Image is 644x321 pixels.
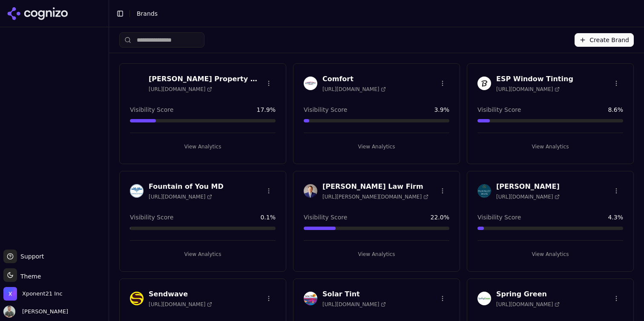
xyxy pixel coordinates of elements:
[496,289,560,299] h3: Spring Green
[130,184,144,198] img: Fountain of You MD
[3,306,15,318] img: Chuck McCarthy
[477,105,521,114] span: Visibility Score
[130,140,276,153] button: View Analytics
[19,308,68,315] span: [PERSON_NAME]
[477,184,491,198] img: McKinley Irvin
[17,252,44,261] span: Support
[431,213,449,222] span: 22.0 %
[149,301,212,308] span: [URL][DOMAIN_NAME]
[137,9,620,18] nav: breadcrumb
[130,247,276,261] button: View Analytics
[496,74,573,84] h3: ESP Window Tinting
[496,301,560,308] span: [URL][DOMAIN_NAME]
[477,77,491,90] img: ESP Window Tinting
[496,86,560,93] span: [URL][DOMAIN_NAME]
[477,292,491,305] img: Spring Green
[3,287,17,301] img: Xponent21 Inc
[496,193,560,200] span: [URL][DOMAIN_NAME]
[304,184,317,198] img: Johnston Law Firm
[322,86,386,93] span: [URL][DOMAIN_NAME]
[3,306,68,318] button: Open user button
[22,290,63,298] span: Xponent21 Inc
[322,193,428,200] span: [URL][PERSON_NAME][DOMAIN_NAME]
[304,213,347,222] span: Visibility Score
[322,74,386,84] h3: Comfort
[257,105,276,114] span: 17.9 %
[322,182,428,192] h3: [PERSON_NAME] Law Firm
[477,140,623,153] button: View Analytics
[304,247,449,261] button: View Analytics
[130,77,144,90] img: Byrd Property Management
[304,105,347,114] span: Visibility Score
[130,105,173,114] span: Visibility Score
[304,77,317,90] img: Comfort
[149,74,262,84] h3: [PERSON_NAME] Property Management
[149,86,212,93] span: [URL][DOMAIN_NAME]
[322,289,386,299] h3: Solar Tint
[322,301,386,308] span: [URL][DOMAIN_NAME]
[434,105,449,114] span: 3.9 %
[477,247,623,261] button: View Analytics
[608,105,623,114] span: 8.6 %
[130,213,173,222] span: Visibility Score
[130,292,144,305] img: Sendwave
[3,287,63,301] button: Open organization switcher
[615,279,635,300] iframe: Intercom live chat
[608,213,623,222] span: 4.3 %
[260,213,276,222] span: 0.1 %
[304,140,449,153] button: View Analytics
[137,10,158,17] span: Brands
[149,193,212,200] span: [URL][DOMAIN_NAME]
[304,292,317,305] img: Solar Tint
[149,289,212,299] h3: Sendwave
[575,33,634,47] button: Create Brand
[17,273,41,280] span: Theme
[477,213,521,222] span: Visibility Score
[149,182,224,192] h3: Fountain of You MD
[496,182,560,192] h3: [PERSON_NAME]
